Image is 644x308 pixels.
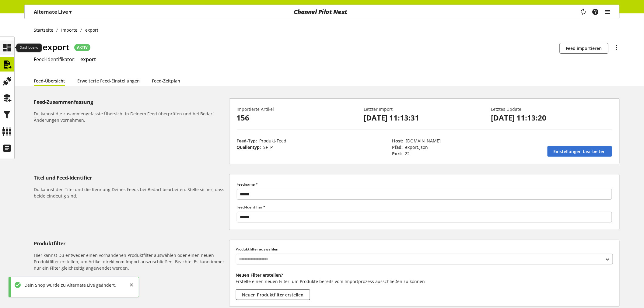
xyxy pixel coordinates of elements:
h6: Hier kannst Du entweder einen vorhandenen Produktfilter auswählen oder einen neuen Produktfilter ... [34,252,227,271]
span: ▾ [69,9,72,15]
span: fileupload.channelpilot.com [406,138,441,144]
span: Feed-Identifier * [237,205,266,210]
span: AKTIV [77,45,88,50]
p: Erstelle einen neuen Filter, um Produkte bereits vom Importprozess ausschließen zu können [236,278,613,285]
b: Neuen Filter erstellen? [236,272,283,278]
button: Neuen Produktfilter erstellen [236,289,310,300]
span: SFTP [264,144,273,150]
p: Importierte Artikel [237,106,358,112]
a: Feed-Zeitplan [152,78,180,84]
span: Feed-Identifikator: [34,56,75,63]
a: Feed-Übersicht [34,78,65,84]
span: 22 [405,151,410,156]
p: Letztes Update [491,106,612,112]
button: Feed importieren [560,43,608,54]
p: 156 [237,112,358,123]
span: Neuen Produktfilter erstellen [242,292,304,298]
p: Alternate Live [34,8,72,16]
h5: Titel und Feed-Identifier [34,174,227,181]
label: Produktfilter auswählen [236,247,613,252]
span: Feed-Typ: [237,138,257,144]
span: export [43,40,69,53]
a: Startseite [34,27,57,33]
span: Pfad: [392,144,403,150]
h5: Feed-Zusammenfassung [34,98,227,106]
p: [DATE] 11:13:31 [364,112,485,123]
h6: Du kannst die zusammengefasste Übersicht in Deinem Feed überprüfen und bei Bedarf Änderungen vorn... [34,110,227,123]
p: Letzter Import [364,106,485,112]
span: Host: [392,138,403,144]
a: Importe [58,27,81,33]
a: Erweiterte Feed-Einstellungen [77,78,140,84]
a: Einstellungen bearbeiten [548,146,612,157]
span: Port: [392,151,402,156]
span: Feedname * [237,182,258,187]
span: export [80,56,96,63]
nav: main navigation [24,5,620,19]
span: Quellentyp: [237,144,261,150]
p: [DATE] 11:13:20 [491,112,612,123]
h6: Du kannst den Titel und die Kennung Deines Feeds bei Bedarf bearbeiten. Stelle sicher, dass beide... [34,186,227,199]
span: Feed importieren [566,45,602,51]
span: export.json [405,144,428,150]
span: Produkt-Feed [260,138,287,144]
span: Einstellungen bearbeiten [554,148,606,155]
div: Dashboard [16,44,42,52]
h5: Produktfilter [34,240,227,247]
div: Dein Shop wurde zu Alternate Live geändert. [21,282,116,288]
